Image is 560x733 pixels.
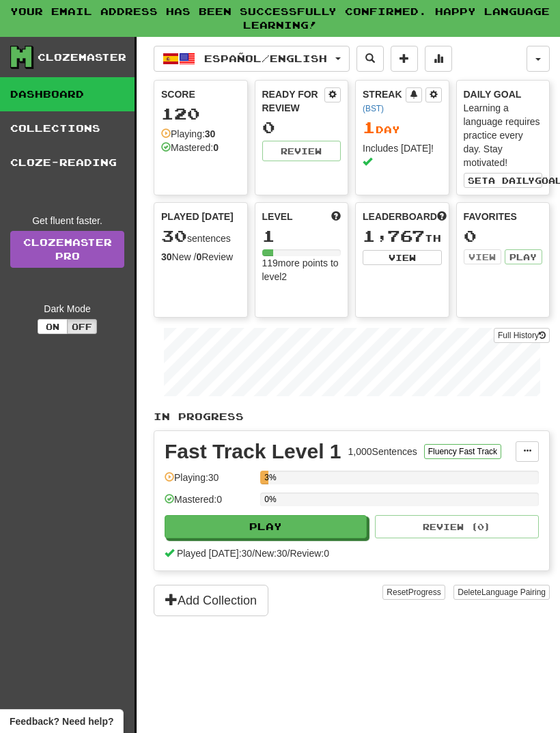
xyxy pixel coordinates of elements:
span: Level [262,210,293,223]
button: Español/English [154,46,350,72]
span: This week in points, UTC [437,210,447,223]
button: Off [67,319,97,334]
strong: 30 [205,128,216,139]
button: Play [165,515,367,538]
div: 3% [264,471,268,484]
div: 0 [464,227,543,245]
span: / [288,548,290,559]
a: (BST) [363,104,384,113]
div: 1 [262,227,341,245]
span: Score more points to level up [331,210,341,223]
a: ClozemasterPro [10,231,124,268]
button: On [38,319,68,334]
strong: 30 [161,251,172,262]
div: Day [363,119,442,137]
div: Clozemaster [38,51,126,64]
button: More stats [425,46,452,72]
div: Ready for Review [262,87,325,115]
span: Leaderboard [363,210,437,223]
span: Español / English [204,53,327,64]
div: 120 [161,105,240,122]
span: Review: 0 [290,548,329,559]
button: Fluency Fast Track [424,444,501,459]
div: Playing: 30 [165,471,253,493]
span: a daily [488,176,535,185]
div: 0 [262,119,341,136]
span: 1 [363,117,376,137]
div: th [363,227,442,245]
button: DeleteLanguage Pairing [453,585,550,600]
button: Add sentence to collection [391,46,418,72]
span: / [252,548,255,559]
div: Dark Mode [10,302,124,316]
div: Daily Goal [464,87,543,101]
span: New: 30 [255,548,287,559]
strong: 0 [196,251,201,262]
span: Open feedback widget [10,715,113,728]
span: Progress [408,587,441,597]
div: Includes [DATE]! [363,141,442,169]
button: ResetProgress [382,585,445,600]
div: Get fluent faster. [10,214,124,227]
strong: 0 [213,142,219,153]
div: Mastered: [161,141,219,154]
div: 119 more points to level 2 [262,256,341,283]
div: Learning a language requires practice every day. Stay motivated! [464,101,543,169]
button: Play [505,249,542,264]
span: Played [DATE] [161,210,234,223]
button: Review [262,141,341,161]
span: Played [DATE]: 30 [177,548,252,559]
div: Favorites [464,210,543,223]
button: View [363,250,442,265]
div: Playing: [161,127,215,141]
span: Language Pairing [481,587,546,597]
div: sentences [161,227,240,245]
span: 1,767 [363,226,425,245]
div: New / Review [161,250,240,264]
button: Seta dailygoal [464,173,543,188]
div: Streak [363,87,406,115]
div: Fast Track Level 1 [165,441,341,462]
button: Add Collection [154,585,268,616]
button: View [464,249,501,264]
span: 30 [161,226,187,245]
p: In Progress [154,410,550,424]
button: Review (0) [375,515,539,538]
button: Full History [494,328,550,343]
button: Search sentences [356,46,384,72]
div: Mastered: 0 [165,493,253,515]
div: 1,000 Sentences [348,445,417,458]
div: Score [161,87,240,101]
